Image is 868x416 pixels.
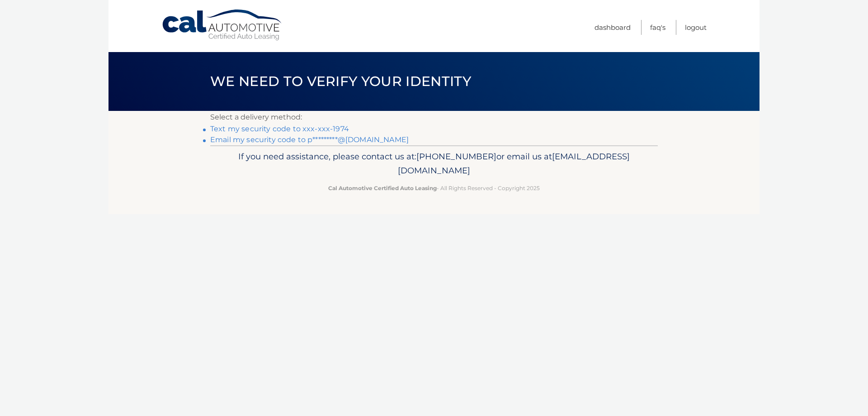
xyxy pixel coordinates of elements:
a: Text my security code to xxx-xxx-1974 [210,124,349,133]
p: If you need assistance, please contact us at: or email us at [216,149,652,178]
strong: Cal Automotive Certified Auto Leasing [328,185,437,191]
a: FAQ's [650,20,665,35]
a: Cal Automotive [161,9,283,41]
p: - All Rights Reserved - Copyright 2025 [216,183,652,193]
a: Email my security code to p*********@[DOMAIN_NAME] [210,135,409,144]
p: Select a delivery method: [210,111,658,124]
a: Dashboard [594,20,631,35]
a: Logout [685,20,707,35]
span: We need to verify your identity [210,73,471,90]
span: [PHONE_NUMBER] [416,151,496,162]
